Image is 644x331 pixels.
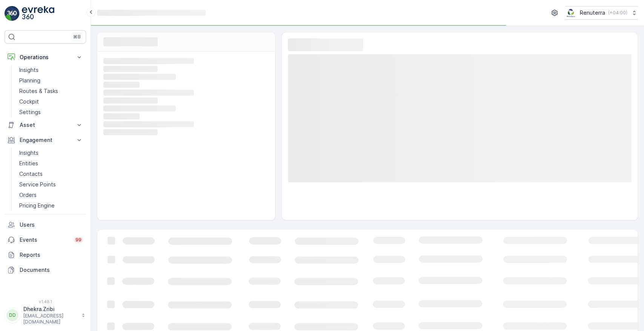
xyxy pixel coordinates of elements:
[22,6,54,21] img: logo_light-DOdMpM7g.png
[19,149,38,157] p: Insights
[5,117,86,133] button: Asset
[16,86,86,96] a: Routes & Tasks
[20,266,83,274] p: Documents
[16,169,86,179] a: Contacts
[16,107,86,117] a: Settings
[5,50,86,65] button: Operations
[565,6,638,20] button: Renuterra(+04:00)
[19,202,55,209] p: Pricing Engine
[20,251,83,259] p: Reports
[20,236,69,244] p: Events
[5,247,86,262] a: Reports
[16,65,86,75] a: Insights
[5,262,86,278] a: Documents
[19,77,40,84] p: Planning
[5,217,86,232] a: Users
[6,309,18,321] div: DD
[20,136,71,144] p: Engagement
[5,133,86,148] button: Engagement
[20,121,71,129] p: Asset
[5,299,86,304] span: v 1.48.1
[16,190,86,200] a: Orders
[19,170,43,178] p: Contacts
[580,9,605,17] p: Renuterra
[23,313,78,325] p: [EMAIL_ADDRESS][DOMAIN_NAME]
[75,237,81,243] p: 99
[5,305,86,325] button: DDDhekra.Zribi[EMAIL_ADDRESS][DOMAIN_NAME]
[19,108,41,116] p: Settings
[16,200,86,211] a: Pricing Engine
[5,6,20,21] img: logo
[16,179,86,190] a: Service Points
[5,232,86,247] a: Events99
[23,305,78,313] p: Dhekra.Zribi
[608,10,627,16] p: ( +04:00 )
[20,53,71,61] p: Operations
[19,191,37,199] p: Orders
[19,66,38,74] p: Insights
[16,96,86,107] a: Cockpit
[16,158,86,169] a: Entities
[73,34,81,40] p: ⌘B
[19,98,39,105] p: Cockpit
[19,160,38,167] p: Entities
[19,181,56,188] p: Service Points
[19,87,58,95] p: Routes & Tasks
[16,75,86,86] a: Planning
[20,221,83,229] p: Users
[16,148,86,158] a: Insights
[565,9,577,17] img: Screenshot_2024-07-26_at_13.33.01.png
